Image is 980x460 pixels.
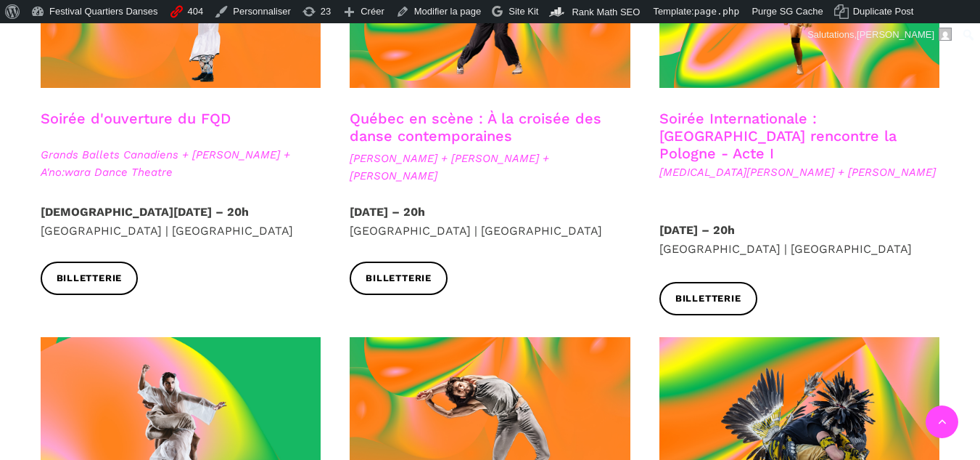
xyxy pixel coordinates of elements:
[350,110,601,145] a: Québec en scène : À la croisée des danse contemporaines
[350,262,448,294] a: Billetterie
[41,205,249,219] strong: [DEMOGRAPHIC_DATA][DATE] – 20h
[41,203,321,240] p: [GEOGRAPHIC_DATA] | [GEOGRAPHIC_DATA]
[659,164,940,181] span: [MEDICAL_DATA][PERSON_NAME] + [PERSON_NAME]
[694,6,740,17] span: page.php
[350,205,425,219] strong: [DATE] – 20h
[802,23,958,47] a: Salutations,
[41,110,231,127] a: Soirée d'ouverture du FQD
[659,223,735,237] strong: [DATE] – 20h
[41,146,321,181] span: Grands Ballets Canadiens + [PERSON_NAME] + A'no:wara Dance Theatre
[350,150,630,185] span: [PERSON_NAME] + [PERSON_NAME] + [PERSON_NAME]
[659,110,897,162] a: Soirée Internationale : [GEOGRAPHIC_DATA] rencontre la Pologne - Acte I
[572,7,640,17] span: Rank Math SEO
[366,271,432,286] span: Billetterie
[508,6,538,17] span: Site Kit
[57,271,123,286] span: Billetterie
[675,291,741,307] span: Billetterie
[857,29,934,40] span: [PERSON_NAME]
[41,262,139,294] a: Billetterie
[350,203,630,240] p: [GEOGRAPHIC_DATA] | [GEOGRAPHIC_DATA]
[659,221,940,258] p: [GEOGRAPHIC_DATA] | [GEOGRAPHIC_DATA]
[659,282,757,315] a: Billetterie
